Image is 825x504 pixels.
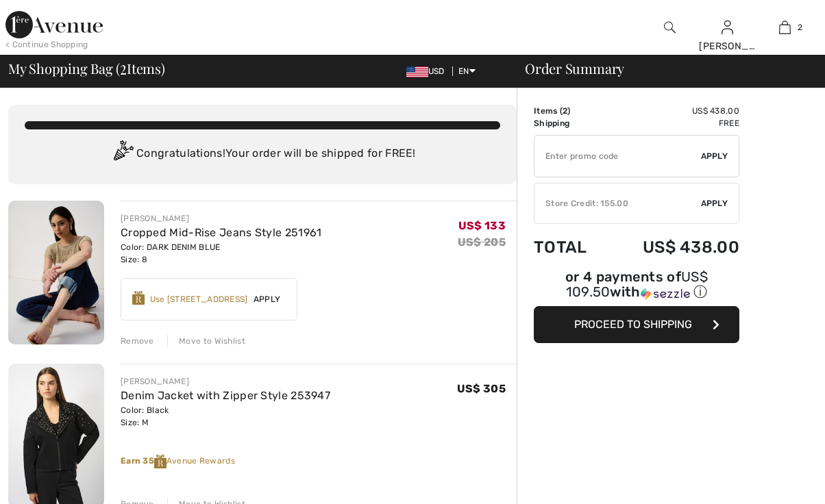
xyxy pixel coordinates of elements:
div: Store Credit: 155.00 [534,197,701,210]
td: US$ 438.00 [606,224,739,270]
div: Use [STREET_ADDRESS] [150,293,248,305]
span: Apply [701,150,728,162]
img: Reward-Logo.svg [132,291,145,305]
a: 2 [757,19,813,36]
div: [PERSON_NAME] [121,375,330,388]
button: Proceed to Shipping [534,306,739,343]
img: My Info [722,19,733,36]
div: < Continue Shopping [5,38,88,51]
div: Remove [121,335,154,347]
div: or 4 payments ofUS$ 109.50withSezzle Click to learn more about Sezzle [534,270,739,306]
img: My Bag [779,19,791,36]
td: Items ( ) [534,105,606,117]
td: Free [606,117,739,129]
td: Shipping [534,117,606,129]
div: [PERSON_NAME] [121,212,322,225]
div: Color: DARK DENIM BLUE Size: 8 [121,241,322,266]
img: US Dollar [406,66,428,77]
span: Apply [248,293,286,305]
a: Cropped Mid-Rise Jeans Style 251961 [121,226,322,239]
span: My Shopping Bag ( Items) [8,62,165,75]
td: Total [534,224,606,270]
div: Order Summary [508,62,817,75]
span: US$ 133 [458,219,506,232]
span: US$ 109.50 [566,268,708,300]
span: Proceed to Shipping [574,318,692,331]
img: Congratulation2.svg [109,140,136,168]
span: EN [458,66,476,76]
span: 2 [563,106,567,116]
a: Denim Jacket with Zipper Style 253947 [121,389,330,402]
div: [PERSON_NAME] [699,39,755,53]
img: 1ère Avenue [5,11,103,38]
td: US$ 438.00 [606,105,739,117]
img: Reward-Logo.svg [154,455,167,468]
input: Promo code [534,136,701,177]
div: Congratulations! Your order will be shipped for FREE! [25,140,500,168]
span: Apply [701,197,728,210]
div: Color: Black Size: M [121,404,330,429]
img: search the website [664,19,676,36]
div: Move to Wishlist [167,335,245,347]
img: Cropped Mid-Rise Jeans Style 251961 [8,201,104,344]
img: Sezzle [641,288,690,300]
div: or 4 payments of with [534,270,739,301]
a: Sign In [722,21,733,34]
strong: Earn 35 [121,456,167,466]
span: 2 [120,58,127,76]
span: USD [406,66,450,76]
s: US$ 205 [458,236,506,249]
span: US$ 305 [457,382,506,395]
div: Avenue Rewards [121,455,517,468]
span: 2 [798,21,802,34]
